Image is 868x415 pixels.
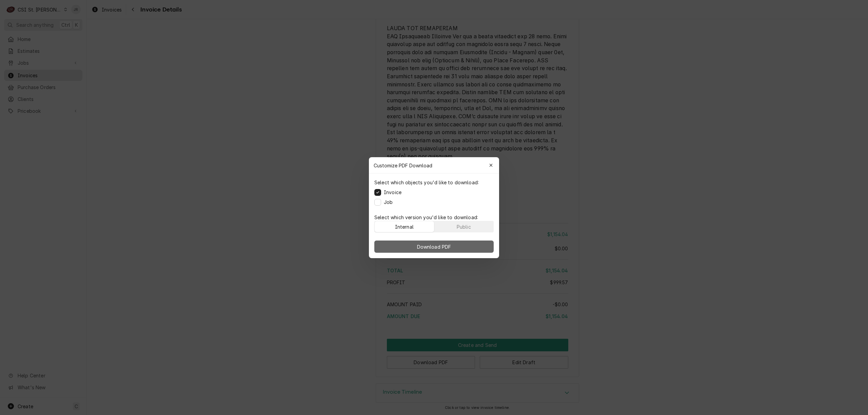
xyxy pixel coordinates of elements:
[374,214,494,221] p: Select which version you'd like to download:
[457,223,471,230] div: Public
[384,199,393,206] label: Job
[416,243,453,250] span: Download PDF
[384,189,401,196] label: Invoice
[395,223,414,230] div: Internal
[374,241,494,253] button: Download PDF
[374,179,479,186] p: Select which objects you'd like to download:
[369,157,499,173] div: Customize PDF Download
